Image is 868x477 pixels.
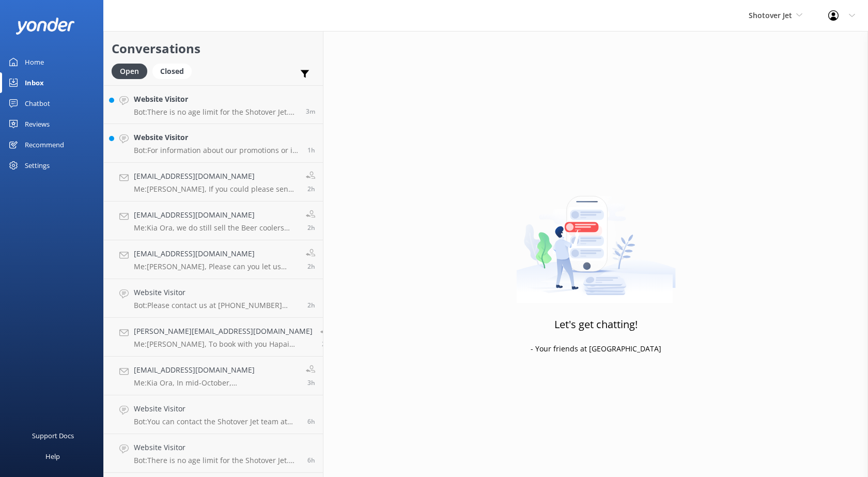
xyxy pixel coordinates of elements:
h4: [EMAIL_ADDRESS][DOMAIN_NAME] [134,364,298,376]
p: Bot: For information about our promotions or if you are having issues accessing a promotion code,... [134,146,300,155]
span: Aug 31 2025 01:23pm (UTC +12:00) Pacific/Auckland [307,223,315,232]
span: Aug 31 2025 02:43pm (UTC +12:00) Pacific/Auckland [307,146,315,155]
p: - Your friends at [GEOGRAPHIC_DATA] [531,343,661,355]
div: Reviews [25,114,50,134]
a: [PERSON_NAME][EMAIL_ADDRESS][DOMAIN_NAME]Me:[PERSON_NAME], To book with you Hapai access card, pl... [104,318,323,357]
h4: Website Visitor [134,403,300,414]
a: Website VisitorBot:There is no age limit for the Shotover Jet. However, children must be a minimu... [104,434,323,473]
p: Me: Kia Ora, In mid-October, [GEOGRAPHIC_DATA] is in early spring, so the weather can be quite va... [134,378,298,388]
p: Me: [PERSON_NAME], To book with you Hapai access card, please either email us at [EMAIL_ADDRESS][... [134,340,313,349]
div: Settings [25,155,50,176]
p: Me: [PERSON_NAME], If you could please send us a email or give us a call we can book this in for ... [134,184,298,194]
span: Aug 31 2025 01:17pm (UTC +12:00) Pacific/Auckland [322,340,330,348]
a: Website VisitorBot:There is no age limit for the Shotover Jet. However, all children must be a mi... [104,85,323,124]
span: Aug 31 2025 01:30pm (UTC +12:00) Pacific/Auckland [307,184,315,193]
div: Closed [152,64,192,79]
span: Shotover Jet [749,10,792,20]
p: Bot: Please contact us at [PHONE_NUMBER] (International), 0800 746 868 (Within [GEOGRAPHIC_DATA])... [134,301,300,310]
a: Open [112,65,152,76]
img: yonder-white-logo.png [16,18,75,35]
div: Support Docs [32,425,74,446]
span: Aug 31 2025 04:13pm (UTC +12:00) Pacific/Auckland [306,107,315,116]
a: [EMAIL_ADDRESS][DOMAIN_NAME]Me:[PERSON_NAME], Please can you let us know your booking number so w... [104,240,323,279]
h4: Website Visitor [134,94,298,105]
span: Aug 31 2025 01:19pm (UTC +12:00) Pacific/Auckland [307,301,315,310]
span: Aug 31 2025 01:11pm (UTC +12:00) Pacific/Auckland [307,378,315,387]
div: Chatbot [25,93,50,114]
div: Open [112,64,147,79]
p: Bot: There is no age limit for the Shotover Jet. However, children must be a minimum of 1 metre t... [134,456,300,465]
a: Website VisitorBot:For information about our promotions or if you are having issues accessing a p... [104,124,323,163]
h2: Conversations [112,39,315,58]
h3: Let's get chatting! [554,316,638,333]
a: [EMAIL_ADDRESS][DOMAIN_NAME]Me:[PERSON_NAME], If you could please send us a email or give us a ca... [104,163,323,202]
span: Aug 31 2025 01:20pm (UTC +12:00) Pacific/Auckland [307,262,315,271]
h4: Website Visitor [134,442,300,453]
p: Me: Kia Ora, we do still sell the Beer coolers which are in the style of a life jacket, Ngā mihi ... [134,223,298,233]
div: Home [25,52,44,72]
div: Inbox [25,72,44,93]
a: [EMAIL_ADDRESS][DOMAIN_NAME]Me:Kia Ora, we do still sell the Beer coolers which are in the style ... [104,202,323,240]
a: Website VisitorBot:You can contact the Shotover Jet team at [PHONE_NUMBER] (International), 0800 ... [104,395,323,434]
span: Aug 31 2025 09:34am (UTC +12:00) Pacific/Auckland [307,456,315,465]
a: Closed [152,65,197,76]
p: Me: [PERSON_NAME], Please can you let us know your booking number so we are able to amend your bo... [134,262,298,271]
a: Website VisitorBot:Please contact us at [PHONE_NUMBER] (International), 0800 746 868 (Within [GEO... [104,279,323,318]
h4: Website Visitor [134,287,300,298]
h4: [EMAIL_ADDRESS][DOMAIN_NAME] [134,209,298,221]
div: Help [45,446,60,467]
span: Aug 31 2025 10:13am (UTC +12:00) Pacific/Auckland [307,417,315,426]
h4: Website Visitor [134,132,300,143]
p: Bot: You can contact the Shotover Jet team at [PHONE_NUMBER] (International), 0800 746 868 (Withi... [134,417,300,426]
img: artwork of a man stealing a conversation from at giant smartphone [516,174,676,303]
h4: [EMAIL_ADDRESS][DOMAIN_NAME] [134,248,298,259]
h4: [EMAIL_ADDRESS][DOMAIN_NAME] [134,171,298,182]
h4: [PERSON_NAME][EMAIL_ADDRESS][DOMAIN_NAME] [134,326,313,337]
a: [EMAIL_ADDRESS][DOMAIN_NAME]Me:Kia Ora, In mid-October, [GEOGRAPHIC_DATA] is in early spring, so ... [104,357,323,395]
p: Bot: There is no age limit for the Shotover Jet. However, all children must be a minimum of 1 met... [134,107,298,117]
div: Recommend [25,134,64,155]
